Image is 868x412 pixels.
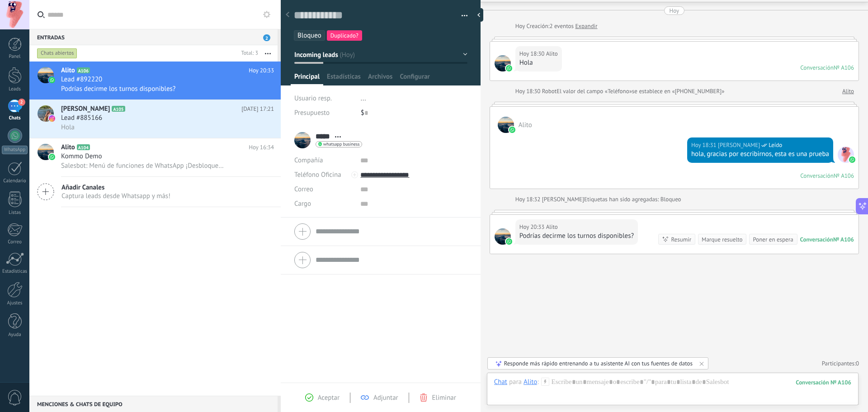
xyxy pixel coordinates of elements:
span: ... [361,94,366,103]
span: El valor del campo «Teléfono» [557,87,632,96]
a: avataricon[PERSON_NAME]A105[DATE] 17:21Lead #885166Hola [29,100,281,138]
span: se establece en «[PHONE_NUMBER]» [632,87,725,96]
span: Hoy 16:34 [249,143,274,152]
span: Archivos [368,72,392,85]
div: Chats [2,115,28,121]
span: Estadísticas [327,72,361,85]
span: Alejandro Romero (Oficina de Venta) [718,141,760,150]
div: Hoy [515,22,527,31]
div: № A106 [833,236,854,243]
div: Hoy 18:30 [515,87,542,96]
span: Eliminar [432,393,456,402]
span: Alito [495,55,511,71]
span: Podrías decirme los turnos disponibles? [61,85,175,93]
div: № A106 [834,172,854,180]
div: Resumir [671,235,691,244]
span: A105 [112,106,125,112]
div: Responde más rápido entrenando a tu asistente AI con tus fuentes de datos [504,360,693,367]
span: Leído [769,141,782,150]
span: Alejandro Romero [838,147,854,163]
div: Hoy 18:30 [519,49,546,58]
div: Ajustes [2,300,28,306]
div: Hoy 18:31 [691,141,718,150]
span: Alito [519,121,532,129]
span: : [537,378,538,387]
span: Cargo [294,200,311,207]
div: Ayuda [2,332,28,338]
span: Teléfono Oficina [294,170,341,179]
span: A104 [77,144,90,150]
div: Conversación [800,64,834,71]
span: Aceptar [318,393,340,402]
span: Principal [294,72,320,85]
img: waba.svg [506,65,512,71]
div: Panel [2,54,28,60]
img: icon [49,115,55,122]
span: Presupuesto [294,109,330,117]
div: Hola [519,58,558,67]
a: Participantes:0 [822,360,859,367]
div: Listas [2,210,28,216]
div: Ocultar [474,8,483,22]
span: Etiquetas han sido agregadas: Bloqueo [584,195,681,204]
div: Correo [2,239,28,245]
div: Estadísticas [2,269,28,275]
img: icon [49,77,55,83]
div: Usuario resp. [294,91,354,106]
div: Menciones & Chats de equipo [29,396,278,412]
div: Calendario [2,178,28,184]
div: Marque resuelto [702,235,742,244]
span: [DATE] 17:21 [241,104,274,114]
span: Hoy 20:33 [249,66,274,75]
img: waba.svg [509,127,515,133]
span: Correo [294,185,313,194]
a: avatariconAlitoA104Hoy 16:34Kommo DemoSalesbot: Menú de funciones de WhatsApp ¡Desbloquea la mens... [29,138,281,176]
span: Alejandro Romero [542,195,584,203]
span: Alito [495,228,511,245]
span: 0 [856,360,859,367]
span: Alito [546,49,558,58]
div: Chats abiertos [37,48,77,59]
button: Correo [294,182,313,197]
span: whatsapp business [323,142,359,147]
span: Kommo Demo [61,152,102,161]
img: waba.svg [849,156,855,163]
div: Presupuesto [294,106,354,120]
span: Captura leads desde Whatsapp y más! [61,192,170,200]
div: $ [361,106,467,120]
span: 2 [263,34,270,41]
span: Bloqueo [297,31,321,40]
div: Hoy 20:33 [519,223,546,232]
span: Alito [61,143,75,152]
span: Duplicado? [330,32,359,39]
div: hola, gracias por escribirnos, esta es una prueba [691,150,829,159]
div: WhatsApp [2,146,28,154]
span: Lead #892220 [61,75,102,84]
div: Entradas [29,29,278,45]
span: Salesbot: Menú de funciones de WhatsApp ¡Desbloquea la mensajería mejorada en WhatsApp! Haz clic ... [61,161,224,170]
div: 106 [796,379,851,386]
span: Alito [498,117,514,133]
div: Leads [2,86,28,92]
span: Alito [61,66,75,75]
span: Adjuntar [373,393,398,402]
span: Alito [546,223,558,232]
span: Configurar [400,72,429,85]
span: Hola [61,123,75,132]
span: Lead #885166 [61,114,102,123]
img: icon [49,154,55,160]
span: para [509,378,522,387]
div: Cargo [294,197,354,211]
span: A106 [77,67,90,73]
div: Compañía [294,153,354,168]
a: Expandir [575,22,597,31]
span: 2 [18,99,25,106]
div: Conversación [800,236,833,243]
span: Robot [542,87,557,95]
div: Alito [524,378,537,386]
span: 2 eventos [549,22,573,31]
div: № A106 [834,64,854,71]
div: Poner en espera [753,235,793,244]
button: Más [258,45,278,62]
button: Teléfono Oficina [294,168,341,182]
